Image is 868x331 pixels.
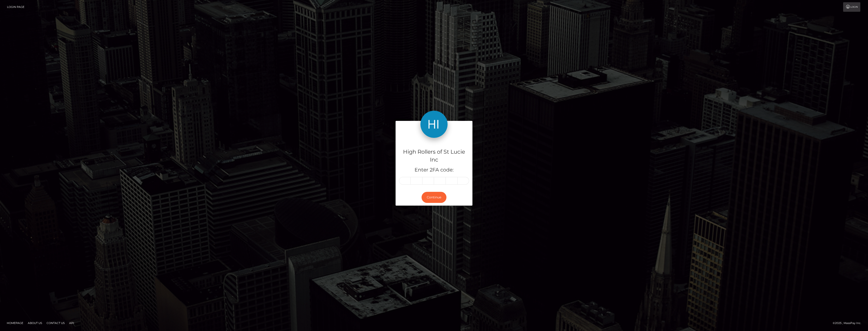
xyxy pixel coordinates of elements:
a: API [67,319,76,326]
a: About Us [26,319,44,326]
h4: High Rollers of St Lucie Inc [399,148,469,164]
a: Login [843,2,860,12]
button: Continue [422,192,446,203]
a: Contact Us [45,319,66,326]
img: High Rollers of St Lucie Inc [420,111,448,138]
div: © 2025 , MassPay Inc. [833,321,865,326]
a: Login Page [7,2,24,12]
a: Homepage [5,319,25,326]
h5: Enter 2FA code: [399,167,469,174]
